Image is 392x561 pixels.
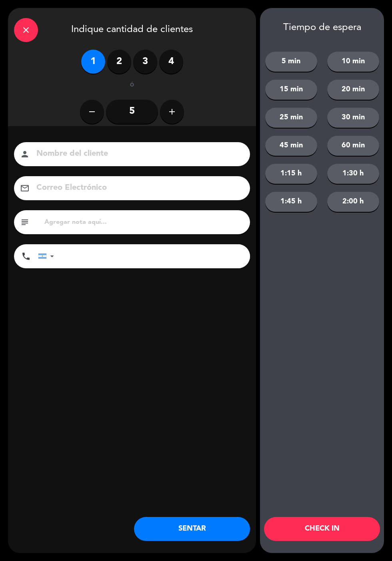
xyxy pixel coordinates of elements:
[133,50,157,74] label: 3
[20,217,30,227] i: subject
[265,52,317,72] button: 5 min
[327,52,379,72] button: 10 min
[264,517,380,541] button: CHECK IN
[80,100,104,124] button: remove
[107,50,131,74] label: 2
[8,8,256,50] div: Indique cantidad de clientes
[265,192,317,212] button: 1:45 h
[327,164,379,184] button: 1:30 h
[327,80,379,100] button: 20 min
[20,183,30,193] i: email
[167,107,177,117] i: add
[81,50,105,74] label: 1
[260,22,384,34] div: Tiempo de espera
[327,192,379,212] button: 2:00 h
[327,136,379,156] button: 60 min
[38,245,57,268] div: Argentina: +54
[21,25,31,35] i: close
[159,50,183,74] label: 4
[20,149,30,159] i: person
[21,251,31,261] i: phone
[160,100,184,124] button: add
[265,164,317,184] button: 1:15 h
[36,147,240,161] input: Nombre del cliente
[327,108,379,128] button: 30 min
[134,517,250,541] button: SENTAR
[119,82,145,90] div: ó
[87,107,97,117] i: remove
[265,108,317,128] button: 25 min
[44,217,244,228] input: Agregar nota aquí...
[265,136,317,156] button: 45 min
[36,181,240,195] input: Correo Electrónico
[265,80,317,100] button: 15 min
